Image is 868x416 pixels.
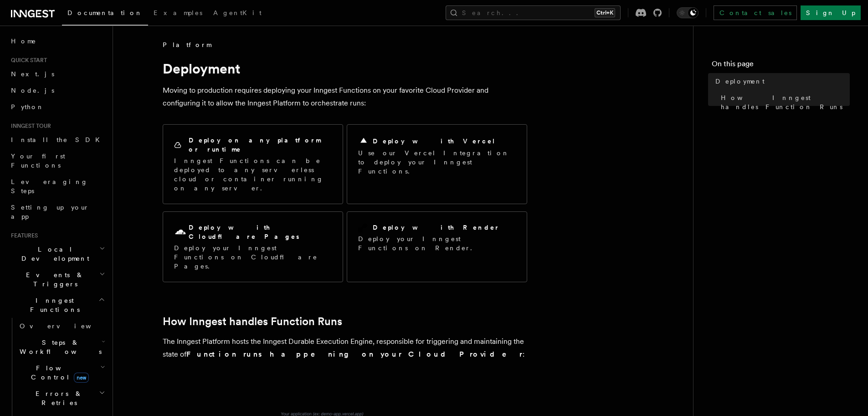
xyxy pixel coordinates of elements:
[163,335,527,361] p: The Inngest Platform hosts the Inngest Durable Execution Engine, responsible for triggering and m...
[712,73,850,90] a: Deployment
[74,373,89,383] span: new
[11,178,88,195] span: Leveraging Steps
[20,322,113,330] span: Overview
[7,148,107,174] a: Your first Functions
[7,99,107,115] a: Python
[7,232,38,239] span: Features
[7,241,107,267] button: Local Development
[11,204,89,220] span: Setting up your app
[174,156,332,193] p: Inngest Functions can be deployed to any serverless cloud or container running on any server.
[11,37,36,46] span: Home
[163,211,343,282] a: Deploy with Cloudflare PagesDeploy your Inngest Functions on Cloudflare Pages.
[7,199,107,225] a: Setting up your app
[595,8,615,17] kbd: Ctrl+K
[213,9,262,16] span: AgentKit
[7,292,107,318] button: Inngest Functions
[717,90,850,115] a: How Inngest handles Function Runs
[189,223,332,241] h2: Deploy with Cloudflare Pages
[677,7,699,18] button: Toggle dark mode
[358,148,516,176] p: Use our Vercel Integration to deploy your Inngest Functions.
[16,334,107,360] button: Steps & Workflows
[163,124,343,204] a: Deploy on any platform or runtimeInngest Functions can be deployed to any serverless cloud or con...
[7,82,107,99] a: Node.js
[7,245,99,263] span: Local Development
[148,3,208,25] a: Examples
[7,267,107,292] button: Events & Triggers
[154,9,202,16] span: Examples
[16,360,107,385] button: Flow Controlnew
[11,136,105,143] span: Install the SDK
[16,363,100,382] span: Flow Control
[7,122,51,130] span: Inngest tour
[208,3,267,25] a: AgentKit
[11,87,54,94] span: Node.js
[163,315,342,328] a: How Inngest handles Function Runs
[16,385,107,411] button: Errors & Retries
[7,270,99,289] span: Events & Triggers
[163,84,527,110] p: Moving to production requires deploying your Inngest Functions on your favorite Cloud Provider an...
[67,9,143,16] span: Documentation
[358,234,516,253] p: Deploy your Inngest Functions on Render.
[186,350,523,358] strong: Function runs happening on your Cloud Provider
[16,338,102,356] span: Steps & Workflows
[7,296,98,314] span: Inngest Functions
[7,132,107,148] a: Install the SDK
[714,5,797,20] a: Contact sales
[163,60,527,77] h1: Deployment
[62,3,148,26] a: Documentation
[16,318,107,334] a: Overview
[801,5,861,20] a: Sign Up
[11,70,54,78] span: Next.js
[16,389,99,407] span: Errors & Retries
[7,57,47,64] span: Quick start
[446,5,621,20] button: Search...Ctrl+K
[347,211,527,282] a: Deploy with RenderDeploy your Inngest Functions on Render.
[7,66,107,82] a: Next.js
[11,153,65,169] span: Your first Functions
[7,174,107,199] a: Leveraging Steps
[7,33,107,49] a: Home
[163,40,211,49] span: Platform
[174,226,187,239] svg: Cloudflare
[174,243,332,271] p: Deploy your Inngest Functions on Cloudflare Pages.
[373,137,496,146] h2: Deploy with Vercel
[715,77,765,86] span: Deployment
[712,58,850,73] h4: On this page
[11,103,44,111] span: Python
[373,223,500,232] h2: Deploy with Render
[721,93,850,111] span: How Inngest handles Function Runs
[347,124,527,204] a: Deploy with VercelUse our Vercel Integration to deploy your Inngest Functions.
[189,136,332,154] h2: Deploy on any platform or runtime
